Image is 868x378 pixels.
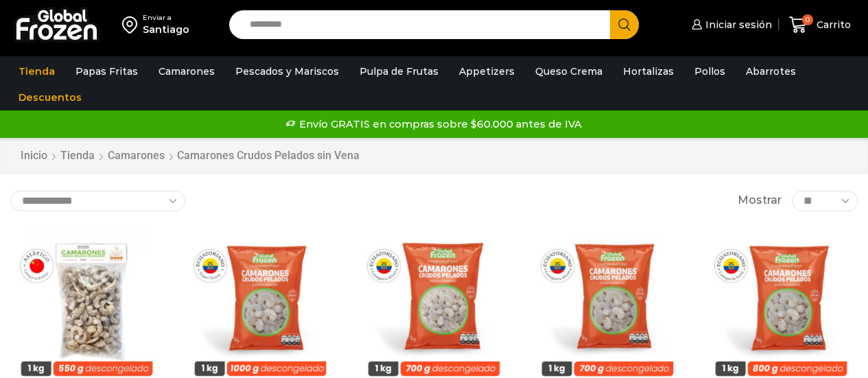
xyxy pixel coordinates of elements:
[152,58,222,84] a: Camarones
[20,148,360,164] nav: Breadcrumb
[20,148,48,164] a: Inicio
[10,191,185,211] select: Pedido de la tienda
[228,58,346,84] a: Pescados y Mariscos
[786,9,854,41] a: 0 Carrito
[528,58,609,84] a: Queso Crema
[24,349,149,373] span: Vista Rápida
[616,58,681,84] a: Hortalizas
[69,58,145,84] a: Papas Fritas
[739,58,803,84] a: Abarrotes
[107,148,165,164] a: Camarones
[122,13,143,36] img: address-field-icon.svg
[688,58,732,84] a: Pollos
[738,193,782,209] span: Mostrar
[353,58,445,84] a: Pulpa de Frutas
[12,58,62,84] a: Tienda
[143,23,189,36] div: Santiago
[610,10,639,39] button: Search button
[702,18,772,32] span: Iniciar sesión
[813,18,851,32] span: Carrito
[802,14,813,25] span: 0
[198,349,322,373] span: Vista Rápida
[12,84,89,110] a: Descuentos
[718,349,843,373] span: Vista Rápida
[143,13,189,23] div: Enviar a
[452,58,521,84] a: Appetizers
[371,349,496,373] span: Vista Rápida
[177,149,360,162] h1: Camarones Crudos Pelados sin Vena
[545,349,670,373] span: Vista Rápida
[60,148,95,164] a: Tienda
[688,11,772,38] a: Iniciar sesión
